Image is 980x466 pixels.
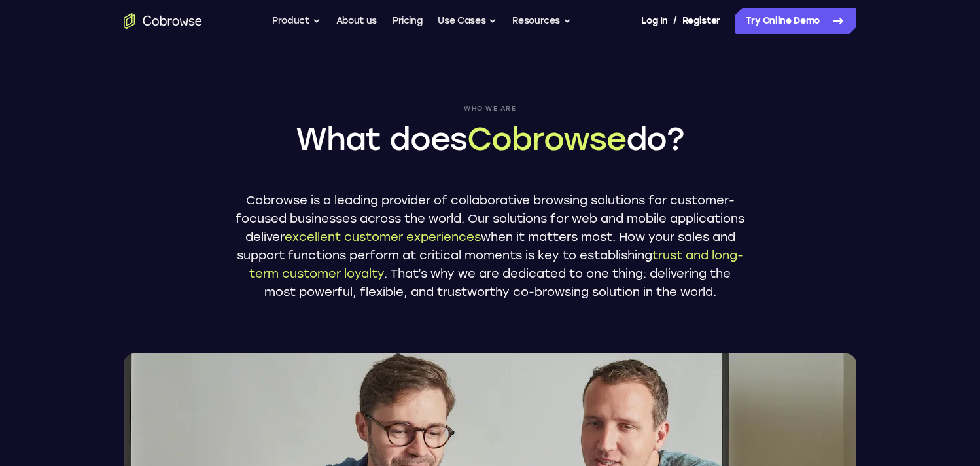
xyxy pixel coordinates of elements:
a: Log In [641,8,667,34]
button: Resources [512,8,571,34]
span: Who we are [235,105,745,113]
a: Try Online Demo [735,8,856,34]
span: Cobrowse [467,120,625,158]
span: / [673,13,677,29]
h1: What does do? [235,118,745,160]
button: Product [272,8,321,34]
span: excellent customer experiences [285,230,481,244]
button: Use Cases [438,8,497,34]
a: Go to the home page [124,13,202,29]
a: Register [682,8,720,34]
a: Pricing [393,8,423,34]
p: Cobrowse is a leading provider of collaborative browsing solutions for customer-focused businesse... [235,191,745,301]
a: About us [336,8,377,34]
